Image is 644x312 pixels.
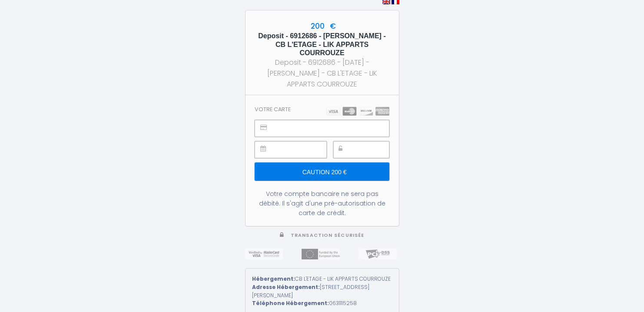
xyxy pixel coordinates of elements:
strong: Hébergement: [252,275,295,282]
h3: Votre carte [255,106,291,113]
div: 0631115258 [252,299,392,308]
div: CB L'ETAGE - LIK APPARTS COURROUZE [252,275,392,283]
span: 200 € [309,21,336,31]
h5: Deposit - 6912686 - [PERSON_NAME] - CB L'ETAGE - LIK APPARTS COURROUZE [253,32,391,57]
iframe: Cadre sécurisé pour la saisie du numéro de carte [274,120,388,136]
iframe: Cadre sécurisé pour la saisie du code de sécurité CVC [353,142,389,158]
strong: Téléphone Hébergement: [252,299,329,307]
div: [STREET_ADDRESS][PERSON_NAME] [252,283,392,300]
strong: Adresse Hébergement: [252,283,320,291]
span: Transaction sécurisée [291,232,364,239]
iframe: Cadre sécurisé pour la saisie de la date d'expiration [274,142,326,158]
input: Caution 200 € [255,163,389,181]
img: carts.png [326,107,389,116]
div: Deposit - 6912686 - [DATE] - [PERSON_NAME] - CB L'ETAGE - LIK APPARTS COURROUZE [253,57,391,90]
div: Votre compte bancaire ne sera pas débité. Il s'agit d'une pré-autorisation de carte de crédit. [255,189,389,218]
